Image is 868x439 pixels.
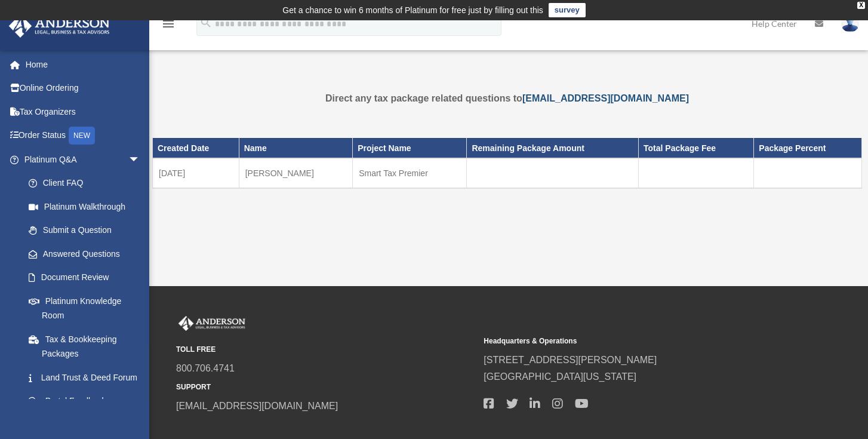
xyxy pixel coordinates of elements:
i: search [199,16,213,29]
div: close [857,2,865,9]
a: Platinum Knowledge Room [17,289,158,327]
td: Smart Tax Premier [353,158,467,188]
a: Client FAQ [17,171,158,195]
td: [PERSON_NAME] [239,158,353,188]
span: arrow_drop_down [128,148,152,172]
td: [DATE] [153,158,239,188]
strong: Direct any tax package related questions to [325,93,689,103]
img: Anderson Advisors Platinum Portal [5,14,113,38]
a: menu [161,21,176,31]
a: 800.706.4741 [176,363,235,373]
a: survey [549,3,586,17]
a: Land Trust & Deed Forum [17,366,158,389]
a: Portal Feedback [17,389,158,413]
a: [STREET_ADDRESS][PERSON_NAME] [484,355,657,365]
img: User Pic [841,15,859,32]
small: TOLL FREE [176,343,475,356]
th: Total Package Fee [639,138,754,158]
a: Answered Questions [17,242,158,266]
a: Tax & Bookkeeping Packages [17,327,152,366]
a: [EMAIL_ADDRESS][DOMAIN_NAME] [176,401,338,411]
th: Package Percent [754,138,862,158]
small: Headquarters & Operations [484,335,783,348]
div: Get a chance to win 6 months of Platinum for free just by filling out this [282,3,543,17]
a: Tax Organizers [8,100,158,124]
div: NEW [69,127,95,145]
a: Platinum Walkthrough [17,195,158,219]
a: [GEOGRAPHIC_DATA][US_STATE] [484,372,636,382]
th: Remaining Package Amount [467,138,639,158]
a: [EMAIL_ADDRESS][DOMAIN_NAME] [522,93,689,103]
a: Document Review [17,266,158,290]
i: menu [161,17,176,31]
th: Project Name [353,138,467,158]
a: Online Ordering [8,76,158,100]
a: Submit a Question [17,219,158,242]
a: Platinum Q&Aarrow_drop_down [8,148,158,171]
img: Anderson Advisors Platinum Portal [176,316,248,331]
a: Home [8,53,158,76]
a: Order StatusNEW [8,124,158,148]
th: Created Date [153,138,239,158]
th: Name [239,138,353,158]
small: SUPPORT [176,381,475,394]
